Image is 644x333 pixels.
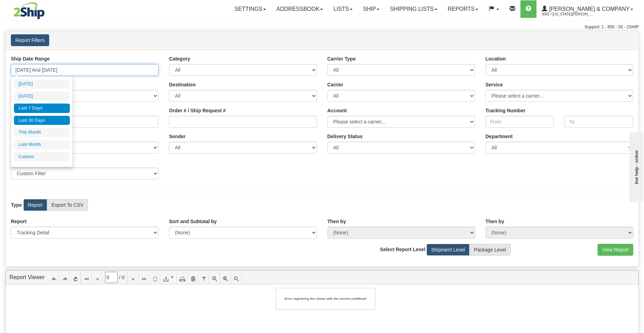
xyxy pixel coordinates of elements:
a: Lists [328,0,357,18]
label: Select Report Level [380,246,425,253]
a: [PERSON_NAME] & Company 3042 / [US_STATE][PERSON_NAME] [536,0,638,18]
label: Service [486,81,503,88]
label: Then by [327,218,346,225]
label: Report [11,218,27,225]
label: Export To CSV [47,199,88,211]
label: Sender [169,133,185,140]
img: logo3042.jpg [5,2,53,20]
li: This Month [14,128,70,137]
a: Reports [443,0,483,18]
li: Last 30 Days [14,116,70,125]
li: [DATE] [14,92,70,101]
a: Addressbook [271,0,328,18]
label: Ship Date Range [11,55,50,62]
li: Custom [14,152,70,162]
div: Error registering the viewer with the service.undefined [280,291,372,306]
label: Location [486,55,506,62]
label: Destination [169,81,195,88]
label: Sort and Subtotal by [169,218,217,225]
div: live help - online [5,6,65,11]
a: Ship [358,0,385,18]
label: Order # / Ship Request # [169,107,226,114]
label: Type [11,201,22,208]
label: Carrier Type [327,55,356,62]
span: 0 [122,274,125,281]
label: Please ensure data set in report has been RECENTLY tracked from your Shipment History [327,133,363,140]
a: Report Viewer [9,274,45,280]
label: Category [169,55,190,62]
input: From [486,116,554,128]
li: Last 7 Days [14,104,70,113]
button: Report Filters [11,34,49,46]
a: Shipping lists [385,0,442,18]
div: Support: 1 - 855 - 55 - 2SHIP [5,24,639,30]
label: Shipment Level [427,244,469,256]
label: Tracking Number [486,107,525,114]
label: Carrier [327,81,343,88]
label: Report [23,199,47,211]
li: [DATE] [14,79,70,89]
a: Refresh [70,271,81,284]
label: Department [486,133,513,140]
label: Package Level [469,244,511,256]
input: To [564,116,633,128]
button: View Report [598,244,633,256]
iframe: chat widget [628,131,643,202]
span: / [119,274,120,281]
label: Account [327,107,347,114]
select: Please ensure data set in report has been RECENTLY tracked from your Shipment History [327,142,475,154]
span: [PERSON_NAME] & Company [547,6,630,12]
a: Settings [229,0,271,18]
label: Then by [486,218,504,225]
li: Last Month [14,140,70,149]
span: 3042 / [US_STATE][PERSON_NAME] [542,11,594,18]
